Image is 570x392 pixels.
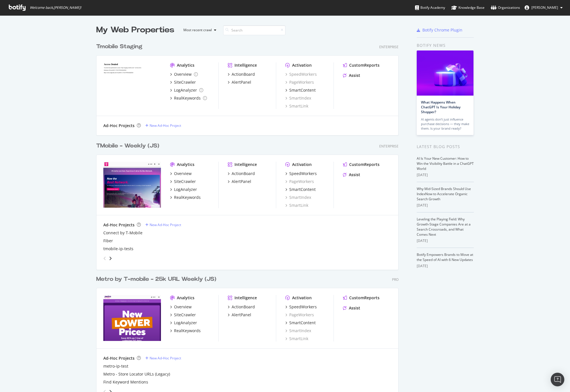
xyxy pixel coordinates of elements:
[289,87,316,93] div: SmartContent
[174,320,197,326] div: LogAnalyzer
[170,71,198,77] a: Overview
[30,5,81,10] span: Welcome back, [PERSON_NAME] !
[417,217,471,237] a: Leveling the Playing Field: Why Growth-Stage Companies Are at a Search Crossroads, and What Comes...
[285,179,314,184] a: PageWorkers
[417,144,474,150] div: Latest Blog Posts
[170,328,201,334] a: RealKeywords
[228,304,255,310] a: ActionBoard
[343,172,360,178] a: Assist
[103,363,128,369] a: metro-ip-test
[417,156,474,171] a: AI Is Your New Customer: How to Win the Visibility Battle in a ChatGPT World
[150,123,181,128] div: New Ad-Hoc Project
[343,62,380,68] a: CustomReports
[108,256,112,261] div: angle-right
[232,304,255,310] div: ActionBoard
[285,103,308,109] div: SmartLink
[379,45,399,49] div: Enterprise
[451,5,485,10] div: Knowledge Base
[349,73,360,78] div: Assist
[145,123,181,128] a: New Ad-Hoc Project
[103,123,135,128] div: Ad-Hoc Projects
[285,312,314,318] div: PageWorkers
[170,320,197,326] a: LogAnalyzer
[170,312,196,318] a: SiteCrawler
[103,238,113,244] a: Fiber
[292,295,312,301] div: Activation
[101,254,108,263] div: angle-left
[285,79,314,85] a: PageWorkers
[417,264,474,269] div: [DATE]
[103,62,161,108] img: tmobilestaging.com
[421,100,460,114] a: What Happens When ChatGPT Is Your Holiday Shopper?
[349,295,380,301] div: CustomReports
[228,71,255,77] a: ActionBoard
[292,162,312,167] div: Activation
[103,355,135,361] div: Ad-Hoc Projects
[285,171,317,176] a: SpeedWorkers
[174,171,192,176] div: Overview
[232,312,251,318] div: AlertPanel
[228,171,255,176] a: ActionBoard
[103,246,133,252] a: tmobile-ip-tests
[343,305,360,311] a: Assist
[285,320,316,326] a: SmartContent
[174,95,201,101] div: RealKeywords
[228,179,251,184] a: AlertPanel
[228,79,251,85] a: AlertPanel
[170,171,192,176] a: Overview
[174,79,196,85] div: SiteCrawler
[232,71,255,77] div: ActionBoard
[223,25,286,35] input: Search
[531,5,558,10] span: Dave Lee
[292,62,312,68] div: Activation
[285,187,316,192] a: SmartContent
[174,187,197,192] div: LogAnalyzer
[170,95,207,101] a: RealKeywords
[183,28,212,32] div: Most recent crawl
[103,379,148,385] a: Find Keyword Mentions
[343,73,360,78] a: Assist
[174,71,192,77] div: Overview
[179,26,219,35] button: Most recent crawl
[103,222,135,228] div: Ad-Hoc Projects
[177,62,194,68] div: Analytics
[285,95,311,101] a: SmartIndex
[417,42,474,49] div: Botify news
[170,304,192,310] a: Overview
[103,371,170,377] a: Metro - Store Locator URLs (Legacy)
[174,304,192,310] div: Overview
[174,312,196,318] div: SiteCrawler
[417,252,473,262] a: Botify Empowers Brands to Move at the Speed of AI with 6 New Updates
[232,79,251,85] div: AlertPanel
[285,336,308,342] a: SmartLink
[96,142,162,150] a: TMobile - Weekly (JS)
[349,162,380,167] div: CustomReports
[285,87,316,93] a: SmartContent
[392,277,399,282] div: Pro
[96,275,216,283] div: Metro by T-mobile - 25k URL Weekly (JS)
[177,162,194,167] div: Analytics
[174,328,201,334] div: RealKeywords
[289,320,316,326] div: SmartContent
[170,79,196,85] a: SiteCrawler
[285,328,311,334] a: SmartIndex
[96,24,174,36] div: My Web Properties
[491,5,520,10] div: Organizations
[285,195,311,200] a: SmartIndex
[349,62,380,68] div: CustomReports
[285,71,317,77] div: SpeedWorkers
[170,195,201,200] a: RealKeywords
[96,275,219,283] a: Metro by T-mobile - 25k URL Weekly (JS)
[232,179,251,184] div: AlertPanel
[234,162,257,167] div: Intelligence
[285,304,317,310] a: SpeedWorkers
[289,304,317,310] div: SpeedWorkers
[379,144,399,149] div: Enterprise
